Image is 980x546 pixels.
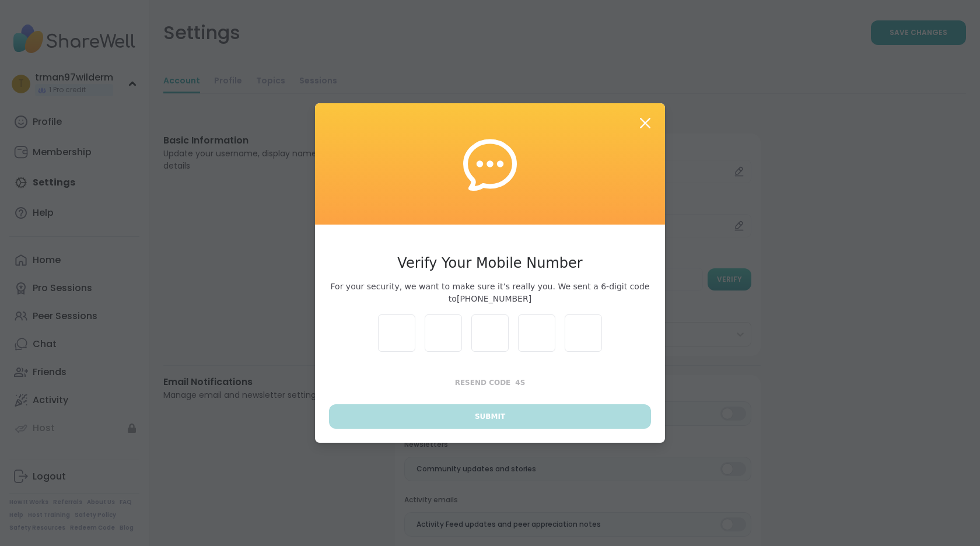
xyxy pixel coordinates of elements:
[329,281,651,305] span: For your security, we want to make sure it’s really you. We sent a 6-digit code to [PHONE_NUMBER]
[329,404,651,429] button: Submit
[515,379,525,387] span: 4 s
[329,370,651,395] button: Resend Code4s
[455,379,511,387] span: Resend Code
[475,411,505,422] span: Submit
[329,253,651,274] h3: Verify Your Mobile Number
